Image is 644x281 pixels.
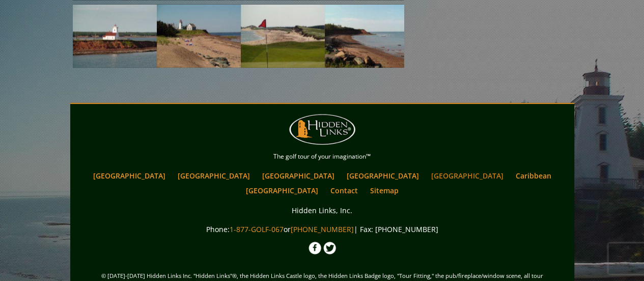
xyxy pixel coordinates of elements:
p: The golf tour of your imagination™ [73,151,572,162]
a: Contact [325,183,363,198]
a: [GEOGRAPHIC_DATA] [88,168,171,183]
a: [GEOGRAPHIC_DATA] [241,183,323,198]
a: 1-877-GOLF-067 [230,224,284,234]
a: [GEOGRAPHIC_DATA] [342,168,424,183]
a: [GEOGRAPHIC_DATA] [173,168,255,183]
p: Hidden Links, Inc. [73,204,572,217]
a: [PHONE_NUMBER] [291,224,354,234]
a: [GEOGRAPHIC_DATA] [257,168,340,183]
a: Caribbean [511,168,556,183]
p: Phone: or | Fax: [PHONE_NUMBER] [73,223,572,236]
a: Sitemap [365,183,404,198]
img: Facebook [309,242,321,254]
a: [GEOGRAPHIC_DATA] [426,168,509,183]
img: Twitter [323,242,336,254]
